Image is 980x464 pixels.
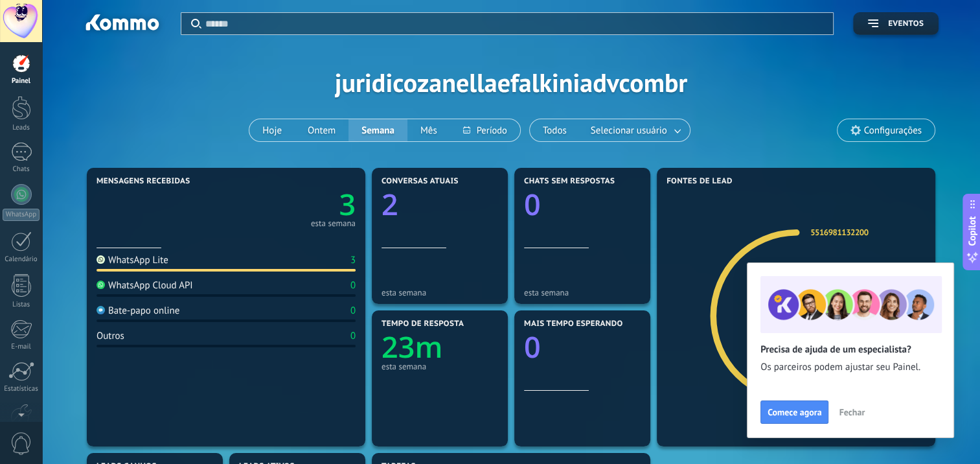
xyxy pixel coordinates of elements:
[524,288,641,297] div: esta semana
[667,177,733,186] span: Fontes de lead
[97,330,124,342] div: Outros
[97,305,179,317] div: Bate-papo online
[350,254,356,266] div: 3
[311,220,356,227] div: esta semana
[97,281,105,289] img: WhatsApp Cloud API
[382,327,442,367] text: 23m
[580,119,690,141] button: Selecionar usuário
[853,12,939,35] button: Eventos
[350,305,356,317] div: 0
[249,119,295,141] button: Hoje
[97,177,190,186] span: Mensagens recebidas
[3,255,40,264] div: Calendário
[97,306,105,314] img: Bate-papo online
[3,301,40,309] div: Listas
[3,385,40,393] div: Estatísticas
[524,327,541,367] text: 0
[530,119,580,141] button: Todos
[524,185,541,224] text: 0
[97,254,168,266] div: WhatsApp Lite
[888,19,924,29] span: Eventos
[295,119,348,141] button: Ontem
[760,400,828,424] button: Comece agora
[382,362,498,371] div: esta semana
[3,343,40,351] div: E-mail
[382,185,398,224] text: 2
[864,125,922,136] span: Configurações
[339,185,356,224] text: 3
[966,216,979,246] span: Copilot
[97,279,193,292] div: WhatsApp Cloud API
[760,361,940,374] span: Os parceiros podem ajustar seu Painel.
[350,279,356,292] div: 0
[350,330,356,342] div: 0
[3,77,40,86] div: Painel
[382,319,464,329] span: Tempo de resposta
[833,402,871,422] button: Fechar
[524,319,623,329] span: Mais tempo esperando
[3,165,40,174] div: Chats
[3,124,40,132] div: Leads
[226,185,356,224] a: 3
[524,177,615,186] span: Chats sem respostas
[760,343,940,356] h2: Precisa de ajuda de um especialista?
[588,122,670,139] span: Selecionar usuário
[3,209,40,221] div: WhatsApp
[810,227,868,238] a: 5516981132200
[382,177,459,186] span: Conversas atuais
[348,119,407,141] button: Semana
[407,119,450,141] button: Mês
[382,288,498,297] div: esta semana
[839,408,865,417] span: Fechar
[768,408,821,417] span: Comece agora
[450,119,520,141] button: Período
[97,255,105,264] img: WhatsApp Lite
